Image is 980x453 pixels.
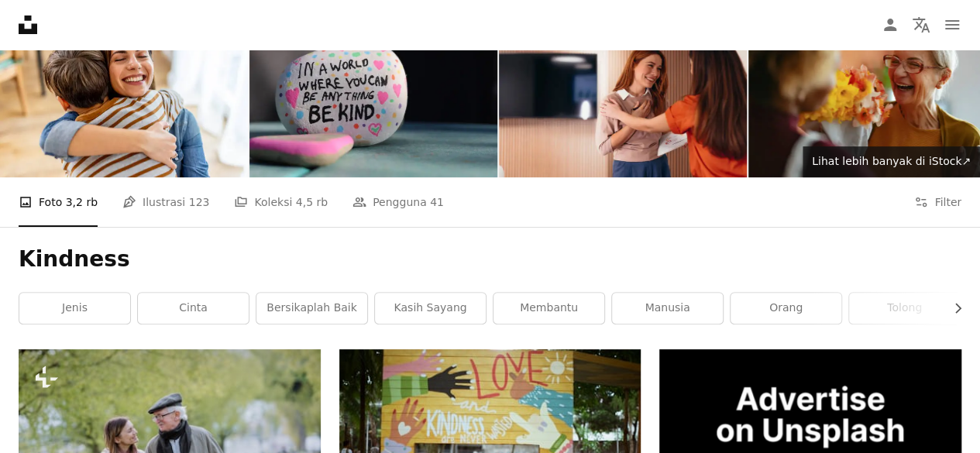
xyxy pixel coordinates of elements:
[430,194,444,211] span: 41
[296,194,328,211] span: 4,5 rb
[849,293,960,324] a: Tolong
[375,293,486,324] a: Kasih sayang
[944,293,961,324] button: gulir daftar ke kanan
[612,293,723,324] a: manusia
[937,9,968,40] button: Menu
[812,155,971,167] span: Lihat lebih banyak di iStock ↗
[493,293,604,324] a: Membantu
[256,293,367,324] a: Bersikaplah baik
[138,293,249,324] a: Cinta
[352,177,444,227] a: Pengguna 41
[189,194,210,211] span: 123
[122,177,209,227] a: Ilustrasi 123
[19,293,130,324] a: jenis
[875,9,906,40] a: Masuk/Daftar
[19,245,961,273] h1: Kindness
[19,15,37,34] a: Beranda — Unsplash
[803,146,980,177] a: Lihat lebih banyak di iStock↗
[499,12,747,177] img: Pengusaha wanita yang bersyukur menerima ucapan selamat dari rekannya di kantor
[914,177,961,227] button: Filter
[906,9,937,40] button: Bahasa
[249,12,497,177] img: Di dunia di mana Anda bisa menjadi apa saja menjadi baik hati rock
[731,293,841,324] a: orang
[234,177,328,227] a: Koleksi 4,5 rb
